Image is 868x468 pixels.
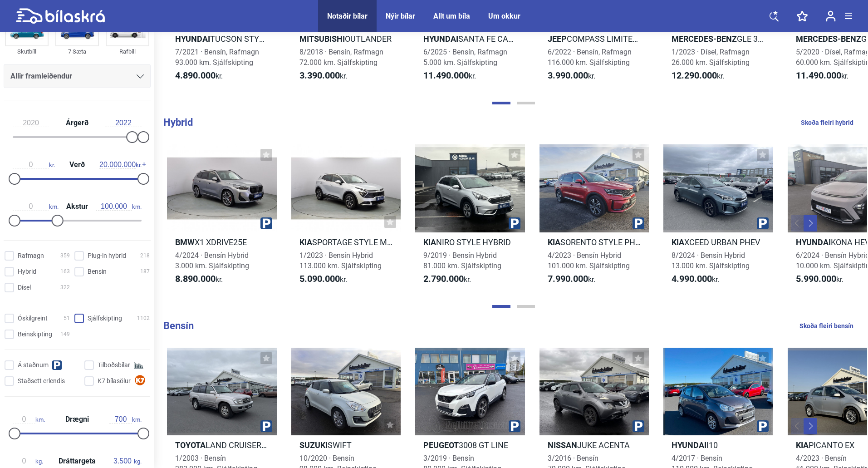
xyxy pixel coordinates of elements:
[163,117,193,128] b: Hybrid
[415,237,525,247] h2: NIRO STYLE HYBRID
[548,48,632,67] span: 6/2022 · Bensín, Rafmagn 116.000 km. Sjálfskipting
[299,70,347,81] span: kr.
[88,267,107,276] span: Bensín
[98,360,130,370] span: Tilboðsbílar
[18,376,65,386] span: Staðsett erlendis
[548,34,567,44] b: Jeep
[291,440,401,450] h2: SWIFT
[548,274,595,285] span: kr.
[5,46,49,57] div: Skutbíll
[60,267,70,276] span: 163
[423,251,501,270] span: 9/2019 · Bensín Hybrid 81.000 km. Sjálfskipting
[67,161,87,168] span: Verð
[291,144,401,292] a: KiaSPORTAGE STYLE MHEV1/2023 · Bensín Hybrid113.000 km. Sjálfskipting5.090.000kr.
[175,34,210,44] b: Hyundai
[386,12,415,20] div: Nýir bílar
[791,418,804,434] button: Previous
[167,144,277,292] a: BMWX1 XDRIVE25E4/2024 · Bensín Hybrid3.000 km. Sjálfskipting8.890.000kr.
[672,440,706,450] b: Hyundai
[799,320,853,332] a: Skoða fleiri bensín
[13,161,55,169] span: kr.
[175,251,249,270] span: 4/2024 · Bensín Hybrid 3.000 km. Sjálfskipting
[175,237,195,247] b: BMW
[63,416,91,423] span: Drægni
[175,440,206,450] b: Toyota
[167,440,277,450] h2: LAND CRUISER 100 VX V8
[18,314,48,323] span: Óskilgreint
[539,237,649,247] h2: SORENTO STYLE PHEV
[423,237,436,247] b: Kia
[299,237,312,247] b: Kia
[548,273,588,284] b: 7.990.000
[163,320,194,331] b: Bensín
[13,415,45,424] span: km.
[98,376,131,386] span: K7 bílasölur
[796,273,836,284] b: 5.990.000
[791,215,804,232] button: Previous
[548,440,577,450] b: Nissan
[423,440,459,450] b: Peugeot
[423,70,469,81] b: 11.490.000
[663,440,773,450] h2: I10
[801,117,853,128] a: Skoða fleiri hybrid
[18,330,52,339] span: Beinskipting
[175,48,259,67] span: 7/2021 · Bensín, Rafmagn 93.000 km. Sjálfskipting
[796,70,841,81] b: 11.490.000
[796,70,848,81] span: kr.
[299,34,345,44] b: Mitsubishi
[18,360,49,370] span: Á staðnum
[99,161,142,169] span: kr.
[548,251,630,270] span: 4/2023 · Bensín Hybrid 101.000 km. Sjálfskipting
[517,305,535,308] button: Page 2
[64,119,91,127] span: Árgerð
[175,70,216,81] b: 4.890.000
[663,237,773,247] h2: XCEED URBAN PHEV
[60,330,70,339] span: 149
[291,237,401,247] h2: SPORTAGE STYLE MHEV
[423,274,471,285] span: kr.
[109,415,142,424] span: km.
[106,46,149,57] div: Rafbíll
[488,12,520,20] a: Um okkur
[415,440,525,450] h2: 3008 GT LINE
[56,458,98,465] span: Dráttargeta
[327,12,368,20] a: Notaðir bílar
[137,314,150,323] span: 1102
[672,237,684,247] b: Kia
[60,251,70,261] span: 359
[423,34,458,44] b: Hyundai
[796,237,831,247] b: Hyundai
[10,70,72,83] span: Allir framleiðendur
[672,274,719,285] span: kr.
[804,215,817,232] button: Next
[175,70,223,81] span: kr.
[804,418,817,434] button: Next
[88,251,126,261] span: Plug-in hybrid
[64,203,90,210] span: Akstur
[13,202,59,211] span: km.
[18,283,31,292] span: Dísel
[796,34,861,44] b: Mercedes-Benz
[60,283,70,292] span: 322
[433,12,470,20] a: Allt um bíla
[663,34,773,44] h2: GLE 350 DE 4MATIC PROGRESSIVE
[291,34,401,44] h2: OUTLANDER
[548,70,595,81] span: kr.
[111,457,142,465] span: kg.
[423,70,476,81] span: kr.
[548,70,588,81] b: 3.990.000
[140,251,150,261] span: 218
[175,274,223,285] span: kr.
[18,267,36,276] span: Hybrid
[548,237,560,247] b: Kia
[672,70,724,81] span: kr.
[299,70,340,81] b: 3.390.000
[672,34,737,44] b: Mercedes-Benz
[299,440,328,450] b: Suzuki
[64,314,70,323] span: 51
[826,10,836,22] img: user-login.svg
[415,144,525,292] a: KiaNIRO STYLE HYBRID9/2019 · Bensín Hybrid81.000 km. Sjálfskipting2.790.000kr.
[299,48,383,67] span: 8/2018 · Bensín, Rafmagn 72.000 km. Sjálfskipting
